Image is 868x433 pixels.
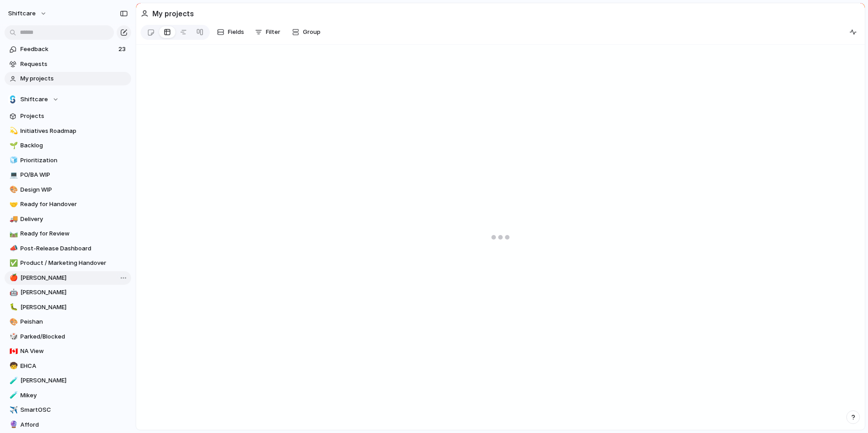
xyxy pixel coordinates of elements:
[20,405,128,414] span: SmartOSC
[8,185,17,194] button: 🎨
[5,256,131,270] div: ✅Product / Marketing Handover
[8,332,17,341] button: 🎲
[20,376,128,385] span: [PERSON_NAME]
[5,271,131,285] div: 🍎[PERSON_NAME]
[5,344,131,358] a: 🇨🇦NA View
[8,362,17,371] button: 🧒
[9,214,16,224] div: 🚚
[9,302,16,312] div: 🐛
[20,95,48,104] span: Shiftcare
[5,286,131,299] a: 🤖[PERSON_NAME]
[20,45,116,54] span: Feedback
[5,330,131,344] a: 🎲Parked/Blocked
[5,212,131,226] a: 🚚Delivery
[5,42,131,56] a: Feedback23
[9,126,16,136] div: 💫
[8,9,36,18] span: shiftcare
[5,418,131,432] a: 🔮Afford
[20,347,128,356] span: NA View
[9,361,16,371] div: 🧒
[20,273,128,282] span: [PERSON_NAME]
[9,243,16,254] div: 📣
[8,141,17,150] button: 🌱
[9,184,16,195] div: 🎨
[8,405,17,414] button: ✈️
[8,273,17,282] button: 🍎
[8,347,17,356] button: 🇨🇦
[5,72,131,85] a: My projects
[8,244,17,253] button: 📣
[5,57,131,71] a: Requests
[20,229,128,238] span: Ready for Review
[9,287,16,298] div: 🤖
[9,199,16,210] div: 🤝
[5,359,131,373] a: 🧒EHCA
[20,391,128,400] span: Mikey
[9,229,16,239] div: 🛤️
[9,141,16,151] div: 🌱
[9,376,16,386] div: 🧪
[152,8,194,19] h2: My projects
[8,170,17,179] button: 💻
[20,141,128,150] span: Backlog
[20,288,128,297] span: [PERSON_NAME]
[5,315,131,329] a: 🎨Peishan
[9,419,16,430] div: 🔮
[20,74,128,83] span: My projects
[5,403,131,417] a: ✈️SmartOSC
[20,156,128,165] span: Prioritization
[9,258,16,268] div: ✅
[266,28,280,37] span: Filter
[8,288,17,297] button: 🤖
[20,362,128,371] span: EHCA
[9,155,16,165] div: 🧊
[5,139,131,152] a: 🌱Backlog
[9,317,16,327] div: 🎨
[303,28,321,37] span: Group
[5,154,131,167] a: 🧊Prioritization
[9,331,16,342] div: 🎲
[9,273,16,283] div: 🍎
[5,227,131,240] a: 🛤️Ready for Review
[8,156,17,165] button: 🧊
[20,170,128,179] span: PO/BA WIP
[8,259,17,268] button: ✅
[9,170,16,180] div: 💻
[5,301,131,314] a: 🐛[PERSON_NAME]
[8,303,17,312] button: 🐛
[4,6,52,21] button: shiftcare
[8,317,17,326] button: 🎨
[20,317,128,326] span: Peishan
[5,124,131,138] div: 💫Initiatives Roadmap
[8,420,17,429] button: 🔮
[20,112,128,121] span: Projects
[20,420,128,429] span: Afford
[8,127,17,136] button: 💫
[251,25,284,39] button: Filter
[20,215,128,224] span: Delivery
[5,389,131,402] a: 🧪Mikey
[213,25,248,39] button: Fields
[5,374,131,387] a: 🧪[PERSON_NAME]
[5,198,131,211] a: 🤝Ready for Handover
[5,168,131,182] div: 💻PO/BA WIP
[5,242,131,255] a: 📣Post-Release Dashboard
[5,183,131,197] a: 🎨Design WIP
[20,303,128,312] span: [PERSON_NAME]
[20,200,128,209] span: Ready for Handover
[20,332,128,341] span: Parked/Blocked
[20,127,128,136] span: Initiatives Roadmap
